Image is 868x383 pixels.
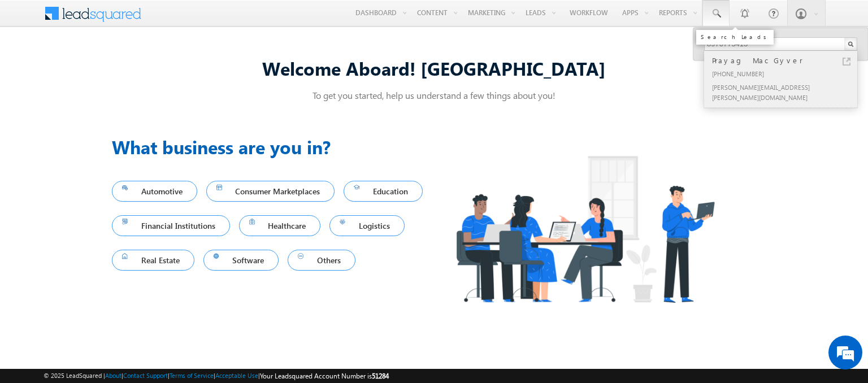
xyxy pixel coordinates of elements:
div: Welcome Aboard! [GEOGRAPHIC_DATA] [112,56,756,80]
span: Your Leadsquared Account Number is [260,372,389,380]
a: Contact Support [123,372,168,379]
span: Financial Institutions [122,218,220,233]
a: Terms of Service [170,372,214,379]
span: Healthcare [249,218,311,233]
span: 51284 [372,372,389,380]
span: © 2025 LeadSquared | | | | | [44,371,389,381]
div: Search Leads [701,33,769,40]
p: To get you started, help us understand a few things about you! [112,89,756,101]
span: Consumer Marketplaces [216,184,325,199]
span: Real Estate [122,253,184,268]
div: [PERSON_NAME][EMAIL_ADDRESS][PERSON_NAME][DOMAIN_NAME] [710,80,861,104]
span: Others [298,253,345,268]
img: Industry.png [434,133,736,325]
span: Automotive [122,184,187,199]
span: Software [214,253,269,268]
a: About [105,372,121,379]
span: Logistics [340,218,394,233]
h3: What business are you in? [112,133,434,160]
span: Education [354,184,413,199]
div: [PHONE_NUMBER] [710,67,861,80]
a: Acceptable Use [215,372,258,379]
div: Prayag MacGyver [710,54,861,67]
input: Search Leads [704,37,857,51]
